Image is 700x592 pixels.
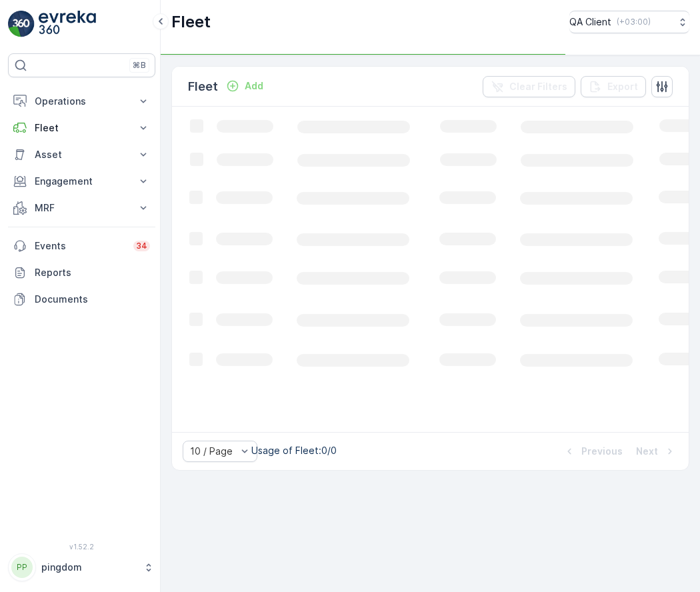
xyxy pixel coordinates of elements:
[617,17,651,27] p: ( +03:00 )
[581,445,623,458] p: Previous
[569,11,689,33] button: QA Client(+03:00)
[11,557,33,578] div: PP
[8,88,155,115] button: Operations
[607,80,638,93] p: Export
[245,79,263,93] p: Add
[35,201,129,215] p: MRF
[35,148,129,161] p: Asset
[35,95,129,108] p: Operations
[35,175,129,188] p: Engagement
[188,77,218,96] p: Fleet
[35,266,150,279] p: Reports
[35,239,125,253] p: Events
[171,11,211,33] p: Fleet
[8,168,155,195] button: Engagement
[581,76,646,97] button: Export
[133,60,146,71] p: ⌘B
[483,76,575,97] button: Clear Filters
[8,286,155,313] a: Documents
[8,233,155,259] a: Events34
[8,11,35,37] img: logo
[35,121,129,135] p: Fleet
[635,443,678,459] button: Next
[8,115,155,141] button: Fleet
[636,445,658,458] p: Next
[569,15,611,29] p: QA Client
[8,259,155,286] a: Reports
[221,78,269,94] button: Add
[8,543,155,551] span: v 1.52.2
[8,141,155,168] button: Asset
[35,293,150,306] p: Documents
[8,195,155,221] button: MRF
[136,241,147,251] p: 34
[8,553,155,581] button: PPpingdom
[251,444,337,457] p: Usage of Fleet : 0/0
[509,80,567,93] p: Clear Filters
[41,561,137,574] p: pingdom
[561,443,624,459] button: Previous
[39,11,96,37] img: logo_light-DOdMpM7g.png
